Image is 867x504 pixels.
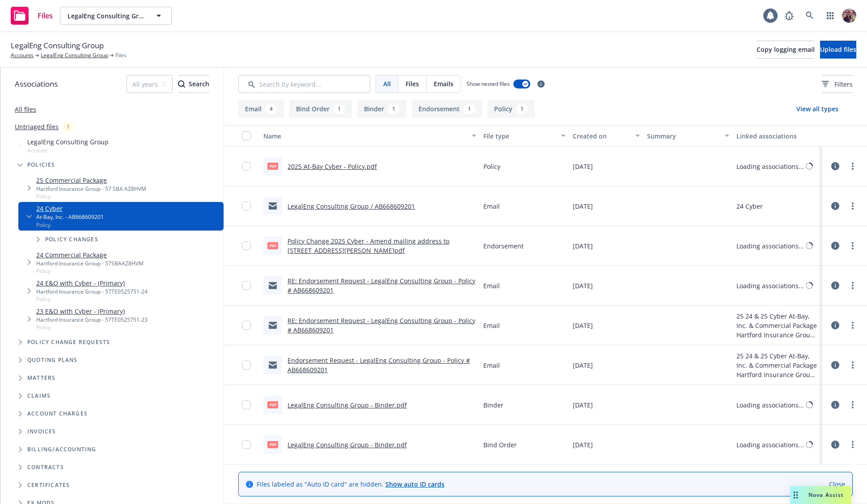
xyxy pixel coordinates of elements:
[27,375,55,381] span: Matters
[265,104,277,114] div: 4
[238,100,284,118] button: Email
[483,440,517,449] span: Bind Order
[0,135,224,441] div: Tree Example
[242,400,251,409] input: Toggle Row Selected
[412,100,482,118] button: Endorsement
[27,357,78,363] span: Quoting plans
[463,104,475,114] div: 1
[406,79,419,88] span: Files
[847,320,858,331] a: more
[178,75,209,93] button: SearchSearch
[573,440,593,449] span: [DATE]
[289,100,352,118] button: Bind Order
[757,45,815,54] span: Copy logging email
[643,125,733,147] button: Summary
[820,41,856,59] button: Upload files
[36,213,104,221] div: At-Bay, Inc. - AB668609201
[36,307,148,316] a: 23 E&O with Cyber - (Primary)
[736,131,819,141] div: Linked associations
[736,440,804,449] div: Loading associations...
[27,137,109,147] span: LegalEng Consulting Group
[267,163,278,169] span: pdf
[829,479,845,489] a: Close
[790,486,801,504] div: Drag to move
[288,237,449,255] a: Policy Change 2025 Cyber - Amend mailing address to [STREET_ADDRESS][PERSON_NAME]pdf
[573,202,593,211] span: [DATE]
[822,80,853,89] span: Filters
[288,316,475,334] a: RE: Endorsement Request - LegalEng Consulting Group - Policy # AB668609201
[267,441,278,448] span: pdf
[483,281,500,290] span: Email
[333,104,345,114] div: 1
[385,480,444,488] a: Show auto ID cards
[267,401,278,408] span: pdf
[36,323,148,331] span: Policy
[11,51,34,59] a: Accounts
[801,7,819,25] a: Search
[736,351,819,379] div: 25 24 & 25 Cyber At-Bay, Inc. & Commercial Package Hartford Insurance Group - change mailing and ...
[736,202,763,211] div: 24 Cyber
[242,241,251,250] input: Toggle Row Selected
[36,278,148,288] a: 24 E&O with Cyber - (Primary)
[27,162,55,168] span: Policies
[483,202,500,211] span: Email
[357,100,406,118] button: Binder
[38,12,53,19] span: Files
[178,76,209,92] div: Search
[516,104,528,114] div: 1
[573,241,593,251] span: [DATE]
[821,7,839,25] a: Switch app
[178,80,185,88] svg: Search
[242,281,251,290] input: Toggle Row Selected
[242,162,251,171] input: Toggle Row Selected
[68,11,145,21] span: LegalEng Consulting Group
[36,204,104,213] a: 24 Cyber
[15,78,58,90] span: Associations
[842,8,856,23] img: photo
[238,75,370,93] input: Search by keyword...
[780,7,798,25] a: Report a Bug
[36,193,146,200] span: Policy
[27,465,64,470] span: Contracts
[466,80,510,88] span: Show nested files
[487,100,535,118] button: Policy
[45,237,98,242] span: Policy changes
[27,393,51,399] span: Claims
[288,162,377,171] a: 2025 At-Bay Cyber - Policy.pdf
[36,250,144,260] a: 24 Commercial Package
[27,483,70,488] span: Certificates
[569,125,644,147] button: Created on
[263,131,466,141] div: Name
[267,242,278,249] span: pdf
[847,240,858,251] a: more
[288,277,475,294] a: RE: Endorsement Request - LegalEng Consulting Group - Policy # AB668609201
[847,201,858,211] a: more
[288,356,470,374] a: Endorsement Request - LegalEng Consulting Group - Policy # AB668609201
[242,131,251,140] input: Select all
[260,125,480,147] button: Name
[27,447,97,452] span: Billing/Accounting
[27,411,88,416] span: Account charges
[808,491,844,499] span: Nova Assist
[847,399,858,410] a: more
[242,321,251,330] input: Toggle Row Selected
[36,267,144,275] span: Policy
[15,105,36,113] a: All files
[480,125,569,147] button: File type
[736,241,804,251] div: Loading associations...
[757,41,815,59] button: Copy logging email
[847,161,858,172] a: more
[573,361,593,370] span: [DATE]
[483,321,500,330] span: Email
[847,280,858,291] a: more
[36,221,104,229] span: Policy
[483,162,500,171] span: Policy
[288,401,407,409] a: LegalEng Consulting Group - Binder.pdf
[483,361,500,370] span: Email
[573,131,630,141] div: Created on
[27,340,110,345] span: Policy change requests
[11,40,104,51] span: LegalEng Consulting Group
[573,281,593,290] span: [DATE]
[36,295,148,303] span: Policy
[483,400,503,410] span: Binder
